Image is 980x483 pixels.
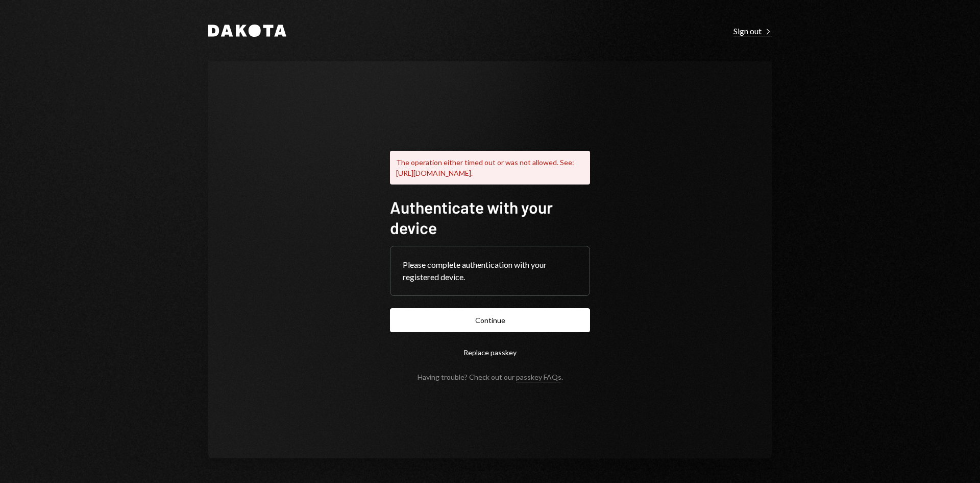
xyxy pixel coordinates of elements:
[418,373,563,381] div: Having trouble? Check out our .
[516,373,561,382] a: passkey FAQs
[403,259,577,283] div: Please complete authentication with your registered device.
[733,25,772,36] a: Sign out
[390,197,590,238] h1: Authenticate with your device
[390,340,590,364] button: Replace passkey
[390,308,590,332] button: Continue
[390,151,590,185] div: The operation either timed out or was not allowed. See: [URL][DOMAIN_NAME].
[733,26,772,36] div: Sign out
